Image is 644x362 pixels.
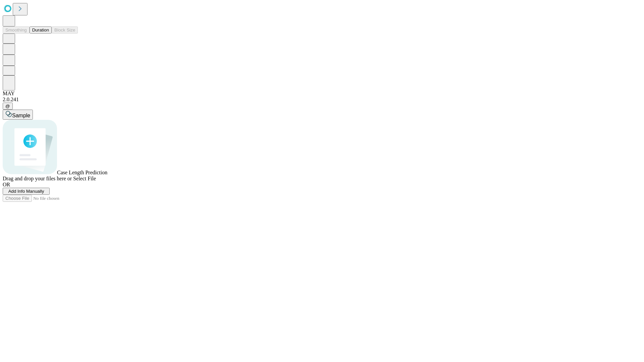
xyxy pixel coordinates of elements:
[52,26,78,34] button: Block Size
[30,26,52,34] button: Duration
[3,182,10,187] span: OR
[3,176,72,181] span: Drag and drop your files here or
[3,103,13,110] button: @
[3,90,641,97] div: MAY
[5,104,10,109] span: @
[3,110,33,120] button: Sample
[3,188,50,195] button: Add Info Manually
[3,97,641,103] div: 2.0.241
[57,170,107,175] span: Case Length Prediction
[73,176,96,181] span: Select File
[3,26,30,34] button: Smoothing
[12,113,30,118] span: Sample
[8,189,44,194] span: Add Info Manually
